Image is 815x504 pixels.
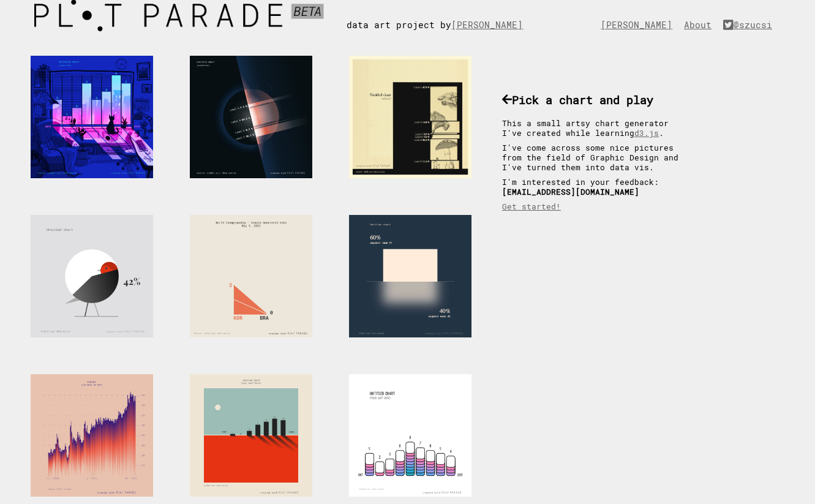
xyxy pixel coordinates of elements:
[502,201,561,211] a: Get started!
[502,92,692,107] h3: Pick a chart and play
[451,19,529,31] a: [PERSON_NAME]
[502,143,692,172] p: I've come across some nice pictures from the field of Graphic Design and I've turned them into da...
[601,19,678,31] a: [PERSON_NAME]
[502,118,692,138] p: This a small artsy chart generator I've created while learning .
[502,187,639,197] b: [EMAIL_ADDRESS][DOMAIN_NAME]
[723,19,778,31] a: @szucsi
[634,128,659,138] a: d3.js
[684,19,718,31] a: About
[502,177,692,197] p: I'm interested in your feedback:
